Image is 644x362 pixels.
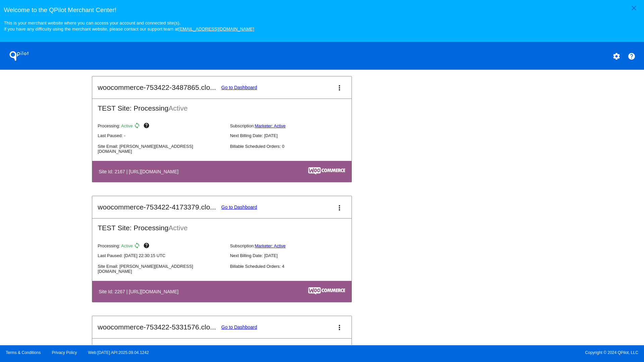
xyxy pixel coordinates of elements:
[98,144,224,154] p: Site Email: [PERSON_NAME][EMAIL_ADDRESS][DOMAIN_NAME]
[335,204,343,212] mat-icon: more_vert
[4,20,254,32] small: This is your merchant website where you can access your account and connected site(s). If you hav...
[328,350,638,355] span: Copyright © 2024 QPilot, LLC
[335,323,343,331] mat-icon: more_vert
[143,242,151,250] mat-icon: help
[255,243,286,248] a: Marketer: Active
[630,4,638,12] mat-icon: close
[92,219,352,232] h2: TEST Site: Processing
[134,242,142,250] mat-icon: sync
[168,344,187,352] span: Active
[230,144,357,149] p: Billable Scheduled Orders: 0
[178,26,254,32] a: [EMAIL_ADDRESS][DOMAIN_NAME]
[230,133,357,138] p: Next Billing Date: [DATE]
[335,84,343,92] mat-icon: more_vert
[52,350,77,355] a: Privacy Policy
[255,123,286,128] a: Marketer: Active
[98,122,224,130] p: Processing:
[230,253,357,258] p: Next Billing Date: [DATE]
[6,350,41,355] a: Terms & Conditions
[6,49,33,63] h1: QPilot
[221,324,257,330] a: Go to Dashboard
[121,243,133,248] span: Active
[230,243,357,248] p: Subscription:
[221,85,257,90] a: Go to Dashboard
[143,122,151,130] mat-icon: help
[308,287,345,295] img: c53aa0e5-ae75-48aa-9bee-956650975ee5
[98,253,224,258] p: Last Paused: [DATE] 22:30:15 UTC
[612,52,621,60] mat-icon: settings
[628,52,636,60] mat-icon: help
[98,264,224,274] p: Site Email: [PERSON_NAME][EMAIL_ADDRESS][DOMAIN_NAME]
[4,6,640,14] h3: Welcome to the QPilot Merchant Center!
[230,123,357,128] p: Subscription:
[92,99,352,112] h2: TEST Site: Processing
[98,242,224,250] p: Processing:
[168,224,187,232] span: Active
[98,323,216,331] h2: woocommerce-753422-5331576.clo...
[92,339,352,352] h2: TEST Site: Processing
[98,83,216,92] h2: woocommerce-753422-3487865.clo...
[230,264,357,269] p: Billable Scheduled Orders: 4
[134,122,142,130] mat-icon: sync
[98,133,224,138] p: Last Paused: -
[121,123,133,128] span: Active
[99,289,182,294] h4: Site Id: 2267 | [URL][DOMAIN_NAME]
[98,203,216,211] h2: woocommerce-753422-4173379.clo...
[308,167,345,175] img: c53aa0e5-ae75-48aa-9bee-956650975ee5
[221,204,257,210] a: Go to Dashboard
[99,169,182,174] h4: Site Id: 2167 | [URL][DOMAIN_NAME]
[88,350,149,355] a: Web:[DATE] API:2025.09.04.1242
[168,104,187,112] span: Active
